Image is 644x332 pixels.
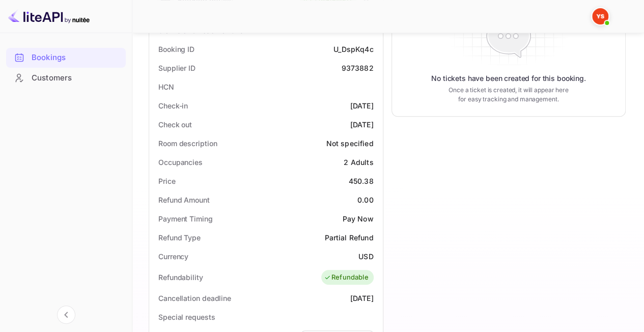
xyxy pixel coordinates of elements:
div: Refundable [324,272,369,283]
div: Payment Timing [158,213,213,224]
div: U_DspKq4c [333,44,373,54]
div: Not specified [326,138,374,149]
div: USD [358,251,373,262]
div: [DATE] [350,119,374,130]
div: Customers [6,68,126,88]
div: Refund Amount [158,195,210,205]
div: Check out [158,119,192,130]
div: 9373882 [341,63,373,73]
button: Collapse navigation [57,306,75,324]
p: Once a ticket is created, it will appear here for easy tracking and management. [446,86,570,104]
div: Supplier ID [158,63,195,73]
div: Partial Refund [324,232,373,243]
div: Bookings [32,52,121,64]
div: Price [158,176,176,186]
img: Yandex Support [592,8,608,24]
img: LiteAPI logo [8,8,90,24]
div: Refundability [158,272,203,283]
div: [DATE] [350,100,374,111]
div: Occupancies [158,157,203,168]
a: Bookings [6,48,126,67]
a: Customers [6,68,126,87]
p: No tickets have been created for this booking. [431,73,586,84]
div: Cancellation deadline [158,293,231,303]
div: 2 Adults [344,157,373,168]
div: Currency [158,251,188,262]
div: 0.00 [357,195,374,205]
div: Bookings [6,48,126,68]
div: Booking ID [158,44,194,54]
div: Refund Type [158,232,201,243]
div: Special requests [158,312,215,322]
div: HCN [158,81,174,92]
div: Check-in [158,100,188,111]
div: Room description [158,138,217,149]
div: [DATE] [350,293,374,303]
div: Customers [32,72,121,84]
div: Pay Now [342,213,373,224]
div: 450.38 [349,176,374,186]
